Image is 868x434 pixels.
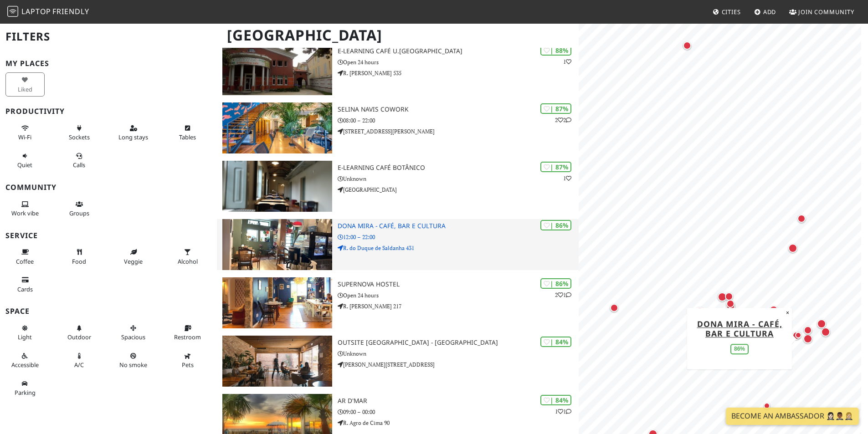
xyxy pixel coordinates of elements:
[796,213,807,225] div: Map marker
[767,304,780,317] div: Map marker
[5,197,45,221] button: Work vibe
[121,333,145,341] span: Spacious
[763,8,776,16] span: Add
[5,107,211,116] h3: Productivity
[555,407,571,416] p: 1 1
[222,277,332,328] img: Supernova Hostel
[338,397,579,405] h3: Ar d'Mar
[217,277,579,328] a: Supernova Hostel | 86% 21 Supernova Hostel Open 24 hours R. [PERSON_NAME] 217
[222,44,332,95] img: e-learning Café U.Porto
[69,133,90,141] span: Power sockets
[5,183,211,192] h3: Community
[5,23,211,51] h2: Filters
[222,336,332,387] img: Outsite Porto - Mouco
[118,133,148,141] span: Long stays
[555,291,571,299] p: 2 1
[168,321,207,345] button: Restroom
[179,133,196,141] span: Work-friendly tables
[540,395,571,405] div: | 84%
[73,161,85,169] span: Video/audio calls
[819,326,832,338] div: Map marker
[338,185,579,194] p: [GEOGRAPHIC_DATA]
[220,23,577,48] h1: [GEOGRAPHIC_DATA]
[60,321,99,345] button: Outdoor
[338,302,579,311] p: R. [PERSON_NAME] 217
[174,333,201,341] span: Restroom
[217,102,579,153] a: Selina Navis CoWork | 87% 22 Selina Navis CoWork 08:00 – 22:00 [STREET_ADDRESS][PERSON_NAME]
[750,4,780,20] a: Add
[5,376,45,400] button: Parking
[801,332,814,345] div: Map marker
[338,164,579,172] h3: E-learning Café Botânico
[724,298,736,310] div: Map marker
[7,6,18,17] img: LaptopFriendly
[168,245,207,269] button: Alcohol
[217,44,579,95] a: e-learning Café U.Porto | 88% 1 e-learning Café U.[GEOGRAPHIC_DATA] Open 24 hours R. [PERSON_NAME...
[17,161,32,169] span: Quiet
[67,333,91,341] span: Outdoor area
[697,318,782,339] a: Dona Mira - Café, Bar e Cultura
[693,305,706,318] div: Map marker
[681,40,693,51] div: Map marker
[11,209,39,217] span: People working
[72,257,86,266] span: Food
[16,257,34,266] span: Coffee
[815,317,828,330] div: Map marker
[723,291,735,302] div: Map marker
[217,219,579,270] a: Dona Mira - Café, Bar e Cultura | 86% Dona Mira - Café, Bar e Cultura 12:00 – 22:00 R. do Duque d...
[114,245,153,269] button: Veggie
[540,162,571,172] div: | 87%
[168,121,207,145] button: Tables
[222,161,332,212] img: E-learning Café Botânico
[563,174,571,183] p: 1
[338,339,579,347] h3: Outsite [GEOGRAPHIC_DATA] - [GEOGRAPHIC_DATA]
[540,278,571,289] div: | 86%
[338,360,579,369] p: [PERSON_NAME][STREET_ADDRESS]
[5,59,211,68] h3: My Places
[21,6,51,16] span: Laptop
[540,337,571,347] div: | 84%
[338,69,579,77] p: R. [PERSON_NAME] 535
[11,361,39,369] span: Accessible
[52,6,89,16] span: Friendly
[17,285,33,293] span: Credit cards
[5,121,45,145] button: Wi-Fi
[60,148,99,173] button: Calls
[730,344,749,354] div: 86%
[69,209,89,217] span: Group tables
[178,257,198,266] span: Alcohol
[114,348,153,373] button: No smoke
[540,103,571,114] div: | 87%
[18,133,31,141] span: Stable Wi-Fi
[182,361,194,369] span: Pet friendly
[74,361,84,369] span: Air conditioned
[338,349,579,358] p: Unknown
[786,4,858,20] a: Join Community
[5,321,45,345] button: Light
[168,348,207,373] button: Pets
[338,291,579,300] p: Open 24 hours
[338,244,579,252] p: R. do Duque de Saldanha 431
[786,242,799,255] div: Map marker
[5,245,45,269] button: Coffee
[222,219,332,270] img: Dona Mira - Café, Bar e Cultura
[563,57,571,66] p: 1
[217,161,579,212] a: E-learning Café Botânico | 87% 1 E-learning Café Botânico Unknown [GEOGRAPHIC_DATA]
[60,348,99,373] button: A/C
[222,102,332,153] img: Selina Navis CoWork
[338,281,579,288] h3: Supernova Hostel
[5,348,45,373] button: Accessible
[608,302,620,314] div: Map marker
[722,8,741,16] span: Cities
[802,324,814,336] div: Map marker
[791,330,802,342] div: Map marker
[5,148,45,173] button: Quiet
[338,419,579,427] p: R. Agro de Cima 90
[338,174,579,183] p: Unknown
[338,222,579,230] h3: Dona Mira - Café, Bar e Cultura
[60,197,99,221] button: Groups
[5,307,211,316] h3: Space
[7,4,89,20] a: LaptopFriendly LaptopFriendly
[716,291,729,303] div: Map marker
[18,333,32,341] span: Natural light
